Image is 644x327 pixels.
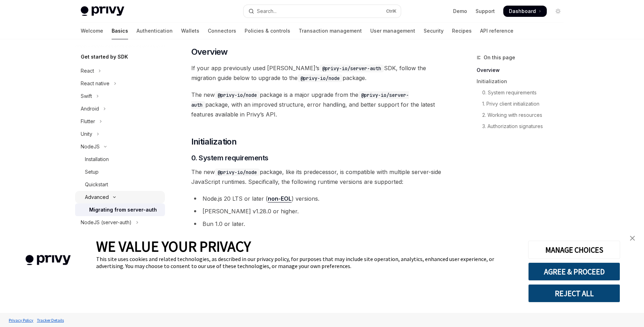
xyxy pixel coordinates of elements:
div: This site uses cookies and related technologies, as described in our privacy policy, for purposes... [96,255,518,269]
button: Open search [244,5,401,18]
a: 1. Privy client initialization [477,98,569,109]
button: Toggle React section [75,65,165,77]
div: Swift [81,92,92,100]
a: 0. System requirements [477,87,569,98]
a: Connectors [208,22,236,39]
span: Ctrl K [386,8,397,14]
button: Toggle Unity section [75,128,165,140]
div: Unity [81,130,92,138]
span: If your app previously used [PERSON_NAME]’s SDK, follow the migration guide below to upgrade to t... [191,63,444,83]
a: non-EOL [268,195,292,202]
a: Dashboard [503,6,547,17]
a: Initialization [477,76,569,87]
a: Recipes [452,22,472,39]
button: Toggle Flutter section [75,115,165,128]
div: React native [81,79,109,88]
a: Transaction management [299,22,362,39]
span: On this page [484,53,515,62]
code: @privy-io/node [215,91,260,99]
div: Android [81,105,99,113]
li: Bun 1.0 or later. [191,219,444,229]
a: Wallets [181,22,199,39]
li: [PERSON_NAME] v1.28.0 or higher. [191,206,444,216]
a: Migrating from server-auth [75,203,165,216]
a: close banner [625,231,639,245]
div: Setup [85,168,99,176]
button: Toggle React native section [75,77,165,90]
img: light logo [81,6,124,16]
a: Tracker Details [35,314,66,326]
h5: Get started by SDK [81,53,128,61]
div: NodeJS [81,142,100,151]
a: Setup [75,166,165,178]
div: Migrating from server-auth [89,206,157,214]
div: Installation [85,155,109,163]
img: close banner [630,236,635,241]
a: Security [424,22,444,39]
button: AGREE & PROCEED [528,262,620,281]
img: company logo [11,245,86,275]
button: MANAGE CHOICES [528,241,620,259]
a: Basics [112,22,128,39]
a: Overview [477,65,569,76]
a: Privacy Policy [7,314,35,326]
div: React [81,67,94,75]
button: Toggle Advanced section [75,191,165,203]
div: Search... [257,7,277,15]
a: User management [370,22,415,39]
a: Quickstart [75,178,165,191]
a: Authentication [137,22,173,39]
code: @privy-io/node [298,74,343,82]
span: WE VALUE YOUR PRIVACY [96,237,251,255]
button: Toggle NodeJS (server-auth) section [75,216,165,229]
a: 3. Authorization signatures [477,121,569,132]
span: Dashboard [509,8,536,15]
span: 0. System requirements [191,153,268,163]
button: Toggle Swift section [75,90,165,102]
button: REJECT ALL [528,284,620,302]
a: Support [476,8,495,15]
a: Policies & controls [245,22,290,39]
div: Quickstart [85,180,108,189]
a: Welcome [81,22,103,39]
div: Flutter [81,117,95,126]
a: API reference [480,22,513,39]
span: The new package is a major upgrade from the package, with an improved structure, error handling, ... [191,90,444,119]
button: Toggle NodeJS section [75,140,165,153]
span: Initialization [191,136,237,147]
a: Demo [453,8,467,15]
div: Advanced [85,193,109,201]
code: @privy-io/server-auth [319,65,384,72]
li: Node.js 20 LTS or later ( ) versions. [191,194,444,203]
button: Toggle Android section [75,102,165,115]
a: Installation [75,153,165,166]
div: NodeJS (server-auth) [81,218,132,227]
a: 2. Working with resources [477,109,569,121]
button: Toggle dark mode [552,6,564,17]
span: The new package, like its predecessor, is compatible with multiple server-side JavaScript runtime... [191,167,444,187]
code: @privy-io/node [215,168,260,176]
span: Overview [191,46,228,58]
